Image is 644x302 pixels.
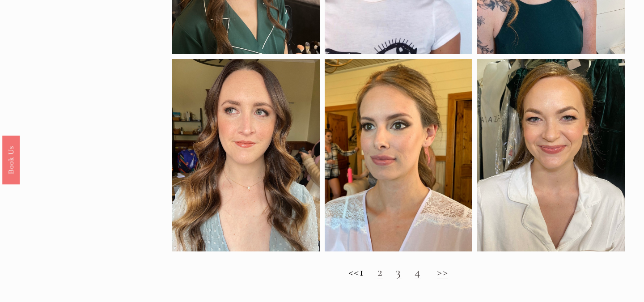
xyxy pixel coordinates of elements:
[360,264,364,279] strong: 1
[172,265,624,279] h2: <<
[437,264,448,279] a: >>
[377,264,383,279] a: 2
[415,264,420,279] a: 4
[396,264,401,279] a: 3
[2,135,20,184] a: Book Us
